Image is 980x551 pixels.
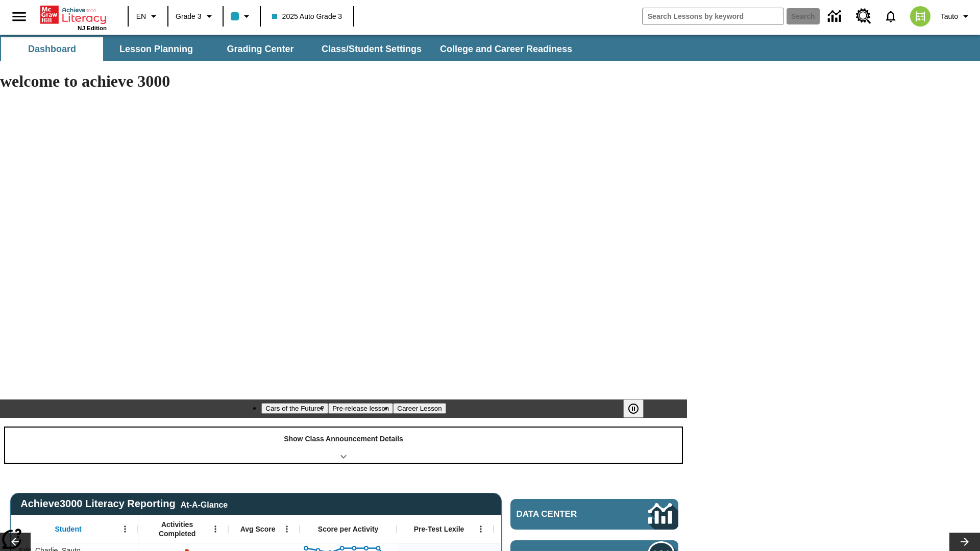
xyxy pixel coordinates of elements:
[877,3,904,30] a: Notifications
[393,403,446,414] button: Slide 3 Career Lesson
[209,37,311,61] button: Grading Center
[78,25,107,31] span: NJ Edition
[949,533,980,551] button: Lesson carousel, Next
[822,3,850,31] a: Data Center
[643,8,783,24] input: search field
[510,499,678,530] a: Data Center
[313,37,430,61] button: Class/Student Settings
[227,7,257,26] button: Class color is light blue. Change class color
[240,524,276,534] span: Avg Score
[432,37,580,61] button: College and Career Readiness
[623,399,654,418] div: Pause
[181,498,228,510] div: At-A-Glance
[261,403,328,414] button: Slide 1 Cars of the Future?
[4,2,34,32] button: Open side menu
[208,521,223,537] button: Open Menu
[171,7,219,26] button: Grade: Grade 3, Select a grade
[272,11,342,22] span: 2025 Auto Grade 3
[328,403,393,414] button: Slide 2 Pre-release lesson
[284,434,403,444] p: Show Class Announcement Details
[55,524,82,534] span: Student
[850,3,877,30] a: Resource Center, Will open in new tab
[143,520,211,538] span: Activities Completed
[414,524,464,534] span: Pre-Test Lexile
[941,11,958,22] span: Tauto
[910,6,930,27] img: avatar image
[318,524,379,534] span: Score per Activity
[279,521,295,537] button: Open Menu
[136,11,146,22] span: EN
[517,509,613,519] span: Data Center
[20,498,228,510] span: Achieve3000 Literacy Reporting
[937,7,976,26] button: Profile/Settings
[5,428,682,463] div: Show Class Announcement Details
[117,521,133,537] button: Open Menu
[473,521,488,537] button: Open Menu
[176,11,202,22] span: Grade 3
[904,3,937,30] button: Select a new avatar
[623,399,644,418] button: Pause
[40,5,107,25] a: Home
[132,7,164,26] button: Language: EN, Select a language
[1,37,103,61] button: Dashboard
[40,4,107,31] div: Home
[105,37,207,61] button: Lesson Planning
